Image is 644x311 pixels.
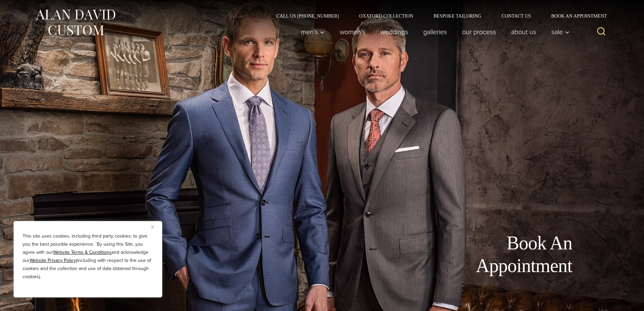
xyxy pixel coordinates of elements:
[23,232,153,281] p: This site uses cookies, including third party cookies, to give you the best possible experience. ...
[293,25,573,39] nav: Primary Navigation
[53,249,112,256] a: Website Terms & Conditions
[301,28,325,35] span: Men’s
[541,14,609,18] a: Book an Appointment
[35,7,116,38] img: Alan David Custom
[415,25,454,39] a: Galleries
[601,291,637,308] iframe: Opens a widget where you can chat to one of our agents
[332,25,373,39] a: Women’s
[503,25,544,39] a: About Us
[551,28,570,35] span: Sale
[349,14,423,18] a: Oxxford Collection
[454,25,503,39] a: Our Process
[423,14,491,18] a: Bespoke Tailoring
[30,257,76,264] a: Website Privacy Policy
[151,225,154,228] img: Close
[151,223,159,231] button: Close
[593,24,610,40] button: View Search Form
[266,14,349,18] a: Call Us [PHONE_NUMBER]
[266,14,610,18] nav: Secondary Navigation
[492,14,541,18] a: Contact Us
[420,232,572,277] h1: Book An Appointment
[373,25,415,39] a: weddings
